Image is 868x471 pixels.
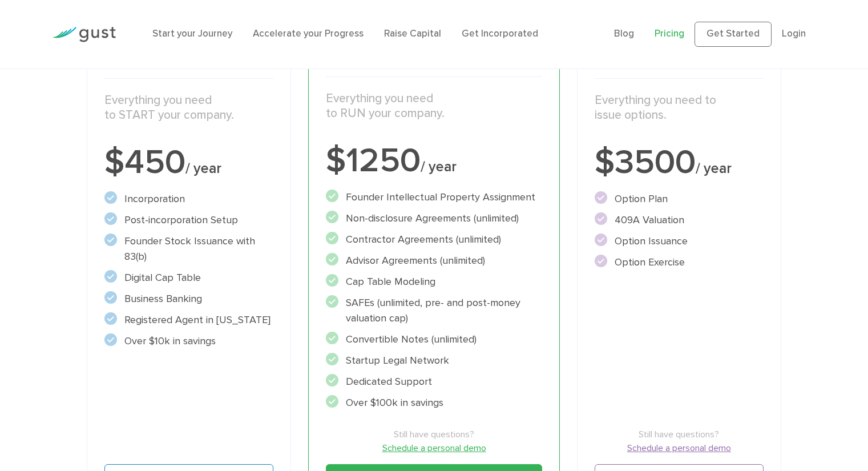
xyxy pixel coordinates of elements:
[326,441,542,455] a: Schedule a personal demo
[595,191,764,207] li: Option Plan
[614,28,634,39] a: Blog
[326,253,542,268] li: Advisor Agreements (unlimited)
[655,28,684,39] a: Pricing
[595,428,764,441] span: Still have questions?
[696,160,732,177] span: / year
[326,232,542,247] li: Contractor Agreements (unlimited)
[52,27,116,42] img: Gust Logo
[595,255,764,270] li: Option Exercise
[782,28,806,39] a: Login
[326,190,542,205] li: Founder Intellectual Property Assignment
[326,274,542,289] li: Cap Table Modeling
[462,28,538,39] a: Get Incorporated
[104,234,274,264] li: Founder Stock Issuance with 83(b)
[104,93,274,123] p: Everything you need to START your company.
[104,146,274,180] div: $450
[326,211,542,226] li: Non-disclosure Agreements (unlimited)
[104,191,274,207] li: Incorporation
[326,353,542,368] li: Startup Legal Network
[595,234,764,249] li: Option Issuance
[104,270,274,285] li: Digital Cap Table
[384,28,441,39] a: Raise Capital
[595,212,764,228] li: 409A Valuation
[185,160,221,177] span: / year
[326,295,542,326] li: SAFEs (unlimited, pre- and post-money valuation cap)
[326,144,542,178] div: $1250
[326,374,542,389] li: Dedicated Support
[104,212,274,228] li: Post-incorporation Setup
[695,22,772,47] a: Get Started
[104,291,274,307] li: Business Banking
[326,332,542,347] li: Convertible Notes (unlimited)
[152,28,232,39] a: Start your Journey
[421,158,457,175] span: / year
[595,93,764,123] p: Everything you need to issue options.
[326,395,542,410] li: Over $100k in savings
[326,91,542,122] p: Everything you need to RUN your company.
[595,146,764,180] div: $3500
[253,28,364,39] a: Accelerate your Progress
[104,333,274,349] li: Over $10k in savings
[104,312,274,328] li: Registered Agent in [US_STATE]
[595,441,764,455] a: Schedule a personal demo
[326,428,542,441] span: Still have questions?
